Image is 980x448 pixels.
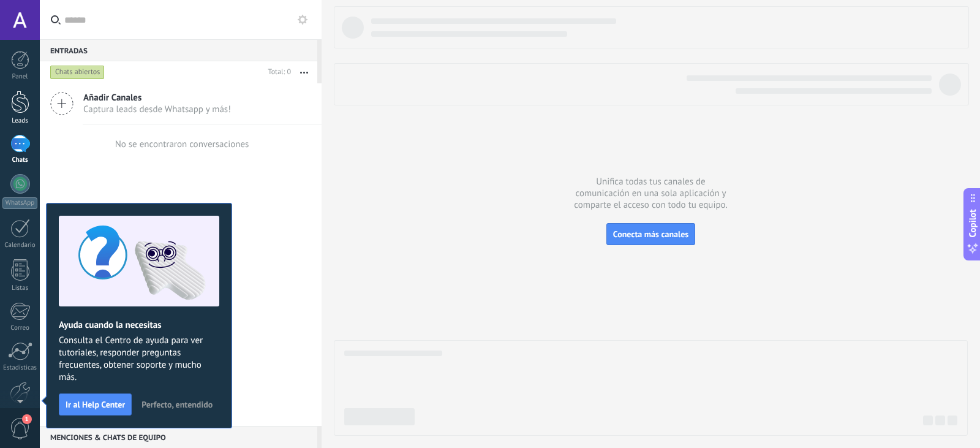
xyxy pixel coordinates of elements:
[263,66,291,78] div: Total: 0
[40,426,317,448] div: Menciones & Chats de equipo
[66,400,125,409] span: Ir al Help Center
[2,284,38,292] div: Listas
[141,400,213,409] span: Perfecto, entendido
[2,156,38,164] div: Chats
[967,209,979,237] span: Copilot
[59,319,219,331] h2: Ayuda cuando la necesitas
[83,104,231,115] span: Captura leads desde Whatsapp y más!
[613,229,688,240] span: Conecta más canales
[606,223,695,245] button: Conecta más canales
[50,65,105,80] div: Chats abiertos
[2,73,38,81] div: Panel
[2,241,38,249] div: Calendario
[2,324,38,332] div: Correo
[115,139,249,150] div: No se encontraron conversaciones
[59,335,219,384] span: Consulta el Centro de ayuda para ver tutoriales, responder preguntas frecuentes, obtener soporte ...
[59,393,132,416] button: Ir al Help Center
[22,414,32,424] span: 1
[83,92,231,104] span: Añadir Canales
[136,395,218,414] button: Perfecto, entendido
[2,364,38,372] div: Estadísticas
[2,197,37,209] div: WhatsApp
[40,39,317,61] div: Entradas
[2,117,38,125] div: Leads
